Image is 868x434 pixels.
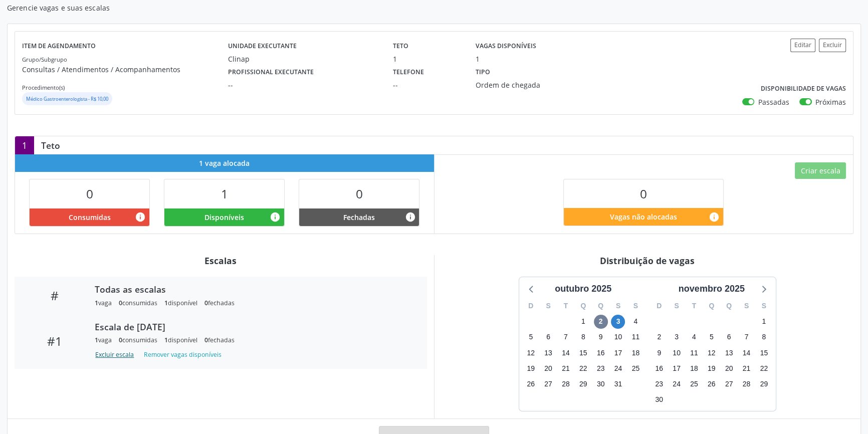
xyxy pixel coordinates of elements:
[652,377,666,391] span: domingo, 23 de novembro de 2025
[393,64,424,80] label: Telefone
[22,56,67,63] small: Grupo/Subgrupo
[722,361,736,375] span: quinta-feira, 20 de novembro de 2025
[675,282,749,296] div: novembro 2025
[524,346,538,360] span: domingo, 12 de outubro de 2025
[228,80,379,90] div: --
[722,346,736,360] span: quinta-feira, 13 de novembro de 2025
[393,54,462,64] div: 1
[757,377,771,391] span: sábado, 29 de novembro de 2025
[476,54,480,64] div: 1
[685,298,703,314] div: T
[204,299,208,307] span: 0
[95,321,412,332] div: Escala de [DATE]
[204,212,244,223] span: Disponíveis
[95,348,138,361] button: Excluir escala
[628,346,642,360] span: sábado, 18 de outubro de 2025
[703,298,720,314] div: Q
[86,185,93,202] span: 0
[119,336,157,344] div: consumidas
[541,346,555,360] span: segunda-feira, 13 de outubro de 2025
[705,377,719,391] span: quarta-feira, 26 de novembro de 2025
[95,284,412,295] div: Todas as escalas
[524,361,538,375] span: domingo, 19 de outubro de 2025
[610,211,677,222] span: Vagas não alocadas
[95,299,112,307] div: vaga
[522,298,540,314] div: D
[687,330,701,344] span: terça-feira, 4 de novembro de 2025
[576,377,590,391] span: quarta-feira, 29 de outubro de 2025
[795,162,846,179] button: Criar escala
[592,298,609,314] div: Q
[611,346,625,360] span: sexta-feira, 17 de outubro de 2025
[628,361,642,375] span: sábado, 25 de outubro de 2025
[574,298,592,314] div: Q
[757,330,771,344] span: sábado, 8 de novembro de 2025
[819,39,846,52] button: Excluir
[228,39,297,54] label: Unidade executante
[404,211,415,223] i: Vagas alocadas e sem marcações associadas que tiveram sua disponibilidade fechada
[739,330,753,344] span: sexta-feira, 7 de novembro de 2025
[22,288,88,303] div: #
[22,39,96,54] label: Item de agendamento
[393,80,462,90] div: --
[576,361,590,375] span: quarta-feira, 22 de outubro de 2025
[611,377,625,391] span: sexta-feira, 31 de outubro de 2025
[722,377,736,391] span: quinta-feira, 27 de novembro de 2025
[228,64,314,80] label: Profissional executante
[22,334,88,348] div: #1
[652,330,666,344] span: domingo, 2 de novembro de 2025
[140,348,226,361] button: Remover vagas disponíveis
[594,377,608,391] span: quinta-feira, 30 de outubro de 2025
[540,298,557,314] div: S
[670,377,684,391] span: segunda-feira, 24 de novembro de 2025
[119,299,122,307] span: 0
[343,212,375,223] span: Fechadas
[15,136,34,154] div: 1
[576,330,590,344] span: quarta-feira, 8 de outubro de 2025
[476,39,536,54] label: Vagas disponíveis
[7,3,605,13] p: Gerencie vagas e suas escalas
[709,211,720,223] i: Quantidade de vagas restantes do teto de vagas
[652,361,666,375] span: domingo, 16 de novembro de 2025
[26,96,108,102] small: Médico Gastroenterologista - R$ 10,00
[524,377,538,391] span: domingo, 26 de outubro de 2025
[739,361,753,375] span: sexta-feira, 21 de novembro de 2025
[135,211,146,223] i: Vagas alocadas que possuem marcações associadas
[652,393,666,407] span: domingo, 30 de novembro de 2025
[687,361,701,375] span: terça-feira, 18 de novembro de 2025
[670,361,684,375] span: segunda-feira, 17 de novembro de 2025
[705,361,719,375] span: quarta-feira, 19 de novembro de 2025
[705,330,719,344] span: quarta-feira, 5 de novembro de 2025
[739,377,753,391] span: sexta-feira, 28 de novembro de 2025
[15,154,434,172] div: 1 vaga alocada
[594,330,608,344] span: quinta-feira, 9 de outubro de 2025
[442,255,854,266] div: Distribuição de vagas
[524,330,538,344] span: domingo, 5 de outubro de 2025
[758,97,789,107] label: Passadas
[722,330,736,344] span: quinta-feira, 6 de novembro de 2025
[95,299,98,307] span: 1
[687,346,701,360] span: terça-feira, 11 de novembro de 2025
[551,282,615,296] div: outubro 2025
[627,298,644,314] div: S
[757,346,771,360] span: sábado, 15 de novembro de 2025
[69,212,111,223] span: Consumidas
[356,185,363,202] span: 0
[738,298,755,314] div: S
[221,185,228,202] span: 1
[576,346,590,360] span: quarta-feira, 15 de outubro de 2025
[164,299,168,307] span: 1
[164,336,197,344] div: disponível
[119,336,122,344] span: 0
[393,39,408,54] label: Teto
[559,377,573,391] span: terça-feira, 28 de outubro de 2025
[557,298,574,314] div: T
[270,211,281,223] i: Vagas alocadas e sem marcações associadas
[668,298,686,314] div: S
[609,298,627,314] div: S
[541,361,555,375] span: segunda-feira, 20 de outubro de 2025
[757,361,771,375] span: sábado, 22 de novembro de 2025
[204,336,208,344] span: 0
[628,330,642,344] span: sábado, 11 de outubro de 2025
[670,330,684,344] span: segunda-feira, 3 de novembro de 2025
